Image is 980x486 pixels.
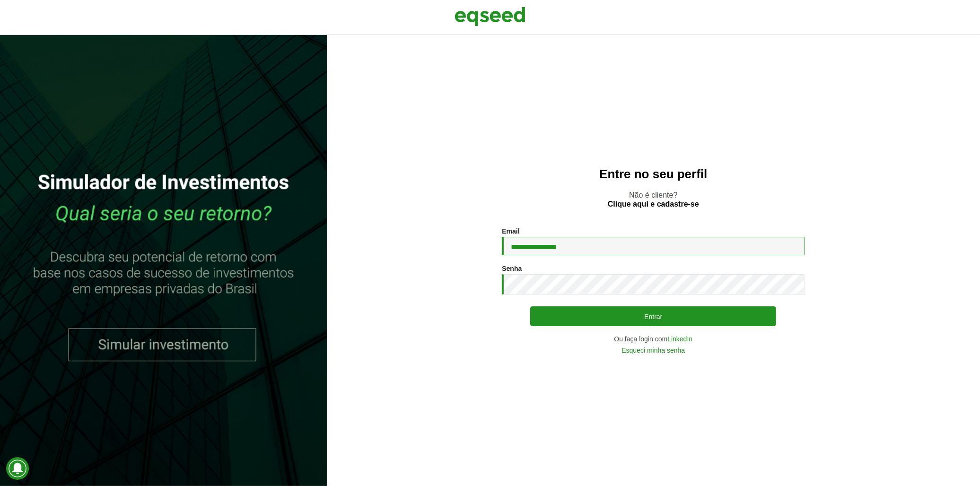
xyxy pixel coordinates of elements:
[502,228,519,234] label: Email
[530,306,776,326] button: Entrar
[346,191,961,208] p: Não é cliente?
[621,347,685,354] a: Esqueci minha senha
[667,336,692,342] a: LinkedIn
[502,336,805,342] div: Ou faça login com
[346,167,961,181] h2: Entre no seu perfil
[502,265,522,272] label: Senha
[455,5,525,28] img: EqSeed Logo
[608,200,699,208] a: Clique aqui e cadastre-se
